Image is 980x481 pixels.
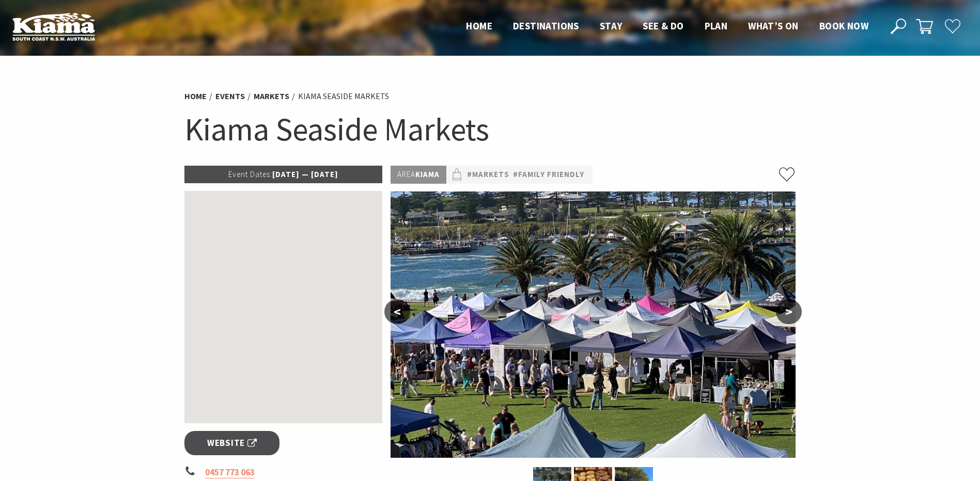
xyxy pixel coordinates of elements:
[466,20,492,32] span: Home
[391,166,446,184] p: Kiama
[254,91,289,102] a: Markets
[467,168,509,181] a: #Markets
[513,168,584,181] a: #Family Friendly
[184,166,383,183] p: [DATE] — [DATE]
[643,20,683,32] span: See & Do
[748,20,799,32] span: What’s On
[456,18,879,35] nav: Main Menu
[513,20,579,32] span: Destinations
[207,436,257,450] span: Website
[391,191,796,458] img: Kiama Seaside Market
[184,431,280,455] a: Website
[228,169,272,179] span: Event Dates:
[215,91,245,102] a: Events
[397,169,415,179] span: Area
[776,299,802,324] button: >
[12,12,95,41] img: Kiama Logo
[600,20,623,32] span: Stay
[184,91,207,102] a: Home
[819,20,868,32] span: Book now
[705,20,728,32] span: Plan
[205,467,255,478] a: 0457 773 063
[184,108,796,150] h1: Kiama Seaside Markets
[298,90,389,103] li: Kiama Seaside Markets
[384,299,410,324] button: <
